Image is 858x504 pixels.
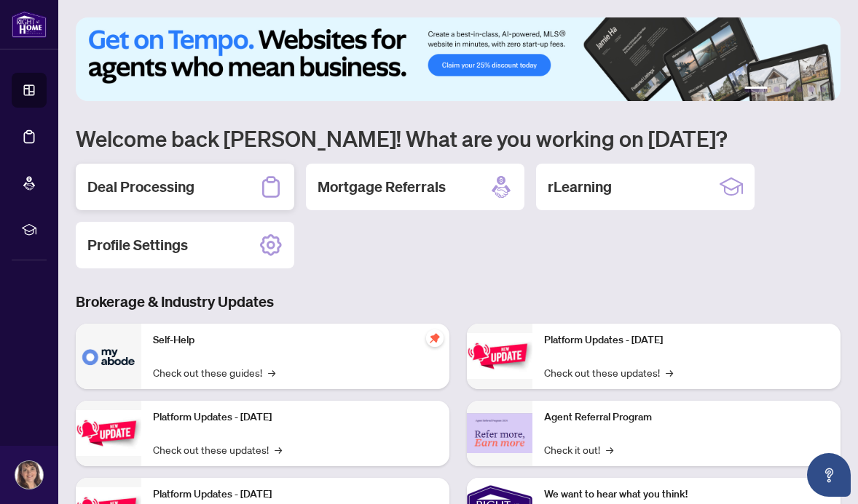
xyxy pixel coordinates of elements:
h1: Welcome back [PERSON_NAME]! What are you working on [DATE]? [76,124,841,152]
button: 5 [808,87,814,92]
span: → [275,441,282,457]
img: Self-Help [76,324,141,389]
span: → [606,441,613,457]
p: Platform Updates - [DATE] [153,487,438,503]
img: Platform Updates - September 16, 2025 [76,410,141,456]
h2: Profile Settings [87,235,188,255]
button: Open asap [807,453,851,497]
img: Agent Referral Program [467,413,532,453]
button: 4 [797,87,803,92]
a: Check out these updates!→ [544,364,673,380]
p: Platform Updates - [DATE] [544,332,829,348]
h2: Deal Processing [87,177,194,197]
p: Self-Help [153,332,438,348]
img: logo [12,11,47,38]
span: pushpin [426,329,444,347]
span: → [666,364,673,380]
a: Check out these updates!→ [153,441,282,457]
h3: Brokerage & Industry Updates [76,292,841,312]
img: Profile Icon [15,461,43,489]
h2: rLearning [548,177,612,197]
p: Platform Updates - [DATE] [153,409,438,425]
h2: Mortgage Referrals [318,177,446,197]
button: 1 [744,87,768,92]
a: Check it out!→ [544,441,613,457]
p: We want to hear what you think! [544,487,829,503]
button: 2 [774,87,779,92]
a: Check out these guides!→ [153,364,275,380]
button: 3 [785,87,791,92]
img: Platform Updates - June 23, 2025 [467,333,532,379]
img: Slide 0 [76,17,841,101]
button: 6 [820,87,826,92]
span: → [268,364,275,380]
p: Agent Referral Program [544,409,829,425]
